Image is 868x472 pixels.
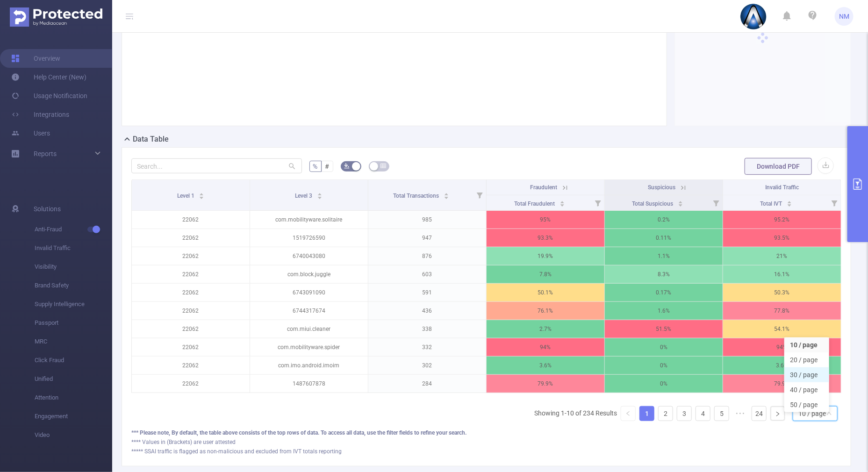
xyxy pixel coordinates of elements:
span: MRC [35,332,112,351]
span: Total Transactions [394,193,441,199]
p: 1519726590 [250,229,368,247]
li: Showing 1-10 of 234 Results [534,406,617,421]
i: Filter menu [828,195,841,210]
a: Integrations [11,105,69,124]
p: 94% [487,338,604,356]
span: Video [35,426,112,444]
i: icon: caret-up [787,200,792,202]
a: Usage Notification [11,86,87,105]
p: 22062 [132,302,250,320]
span: # [325,163,330,170]
p: 0% [605,357,723,374]
p: 436 [368,302,486,320]
a: 3 [677,407,691,421]
p: 3.6% [487,357,604,374]
p: 947 [368,229,486,247]
p: 94% [723,338,841,356]
i: icon: bg-colors [344,163,350,169]
div: **** Values in (Brackets) are user attested [131,438,841,446]
span: Level 3 [295,193,314,199]
i: icon: caret-up [678,200,683,202]
p: 876 [368,247,486,265]
p: 1.6% [605,302,723,320]
a: 24 [752,407,766,421]
i: icon: right [775,411,781,417]
li: 4 [696,406,710,421]
li: 1 [639,406,654,421]
p: 7.8% [487,265,604,283]
span: Visibility [35,257,112,276]
div: *** Please note, By default, the table above consists of the top rows of data. To access all data... [131,429,841,437]
li: 50 / page [784,397,829,412]
span: Attention [35,388,112,407]
p: 302 [368,357,486,374]
p: 22062 [132,320,250,338]
p: 985 [368,211,486,229]
span: Engagement [35,407,112,426]
p: 77.8% [723,302,841,320]
i: icon: caret-up [560,200,565,202]
i: icon: caret-up [199,192,204,194]
p: 21% [723,247,841,265]
p: 0.17% [605,284,723,301]
p: 591 [368,284,486,301]
a: Reports [34,144,57,163]
span: Fraudulent [530,184,557,191]
p: 79.9% [487,375,604,393]
p: 19.9% [487,247,604,265]
a: 2 [659,407,673,421]
i: icon: caret-down [560,203,565,206]
div: ***** SSAI traffic is flagged as non-malicious and excluded from IVT totals reporting [131,447,841,456]
p: 6743091090 [250,284,368,301]
a: 5 [715,407,729,421]
span: Reports [34,150,57,157]
p: 0% [605,375,723,393]
p: com.imo.android.imoim [250,357,368,374]
p: 95% [487,211,604,229]
p: 22062 [132,375,250,393]
p: 0% [605,338,723,356]
span: Click Fraud [35,351,112,370]
span: ••• [733,406,748,421]
div: Sort [199,192,204,197]
span: Anti-Fraud [35,220,112,239]
p: 0.11% [605,229,723,247]
a: Users [11,124,50,143]
span: NM [839,7,849,26]
p: 22062 [132,338,250,356]
i: icon: caret-down [787,203,792,206]
i: icon: caret-down [678,203,683,206]
li: 10 / page [784,337,829,352]
span: Total IVT [760,200,783,207]
p: 76.1% [487,302,604,320]
li: 40 / page [784,382,829,397]
img: Protected Media [10,7,102,27]
span: Solutions [34,200,61,218]
h2: Data Table [133,134,169,145]
p: 95.2% [723,211,841,229]
span: Brand Safety [35,276,112,295]
a: Help Center (New) [11,68,86,86]
p: 22062 [132,284,250,301]
div: Sort [787,200,792,205]
i: icon: caret-down [317,195,323,198]
i: icon: caret-up [317,192,323,194]
p: 22062 [132,229,250,247]
i: icon: left [625,411,631,416]
p: 0.2% [605,211,723,229]
li: 3 [677,406,692,421]
div: Sort [560,200,565,205]
p: 6740043080 [250,247,368,265]
p: 1.1% [605,247,723,265]
li: 30 / page [784,367,829,382]
li: 24 [752,406,767,421]
li: Next 5 Pages [733,406,748,421]
i: icon: caret-up [444,192,449,194]
p: com.mobilityware.spider [250,338,368,356]
input: Search... [131,158,302,173]
p: 6744317674 [250,302,368,320]
p: 8.3% [605,265,723,283]
p: 338 [368,320,486,338]
p: 284 [368,375,486,393]
p: com.mobilityware.solitaire [250,211,368,229]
